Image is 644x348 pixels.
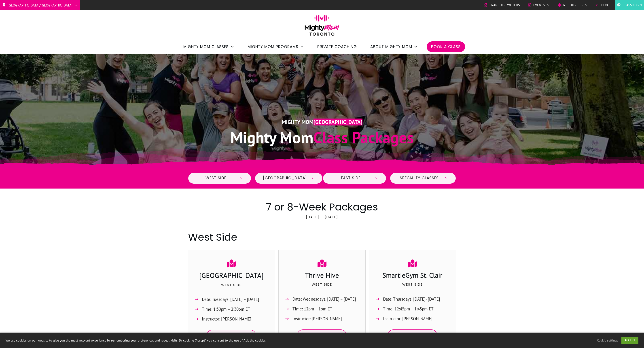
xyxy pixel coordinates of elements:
[188,230,456,244] h2: West Side
[597,338,618,342] a: Cookie settings
[374,282,451,293] p: West Side
[282,119,314,125] span: Mighty Mom
[388,329,437,341] a: Join us here
[193,127,451,148] h1: Class Packages
[383,295,440,303] span: Date: Thursdays, [DATE]- [DATE]
[292,315,342,323] span: Instructor: [PERSON_NAME]
[528,2,550,8] a: Events
[558,2,588,8] a: Resources
[202,306,250,313] span: Time: 1:30pm – 2:30pm ET
[188,214,456,225] p: [DATE] – [DATE]
[196,176,236,181] span: West Side
[390,172,456,184] a: Specialty Classes
[292,305,332,313] span: Time: 12pm – 1pm ET
[188,172,251,184] a: West Side
[297,329,347,341] a: Join us here
[489,2,520,8] span: Franchise with Us
[248,43,304,51] a: Mighty Mom Programs
[431,43,461,51] a: Book a Class
[202,315,251,323] span: Instructor: [PERSON_NAME]
[383,315,432,323] span: Instructor: [PERSON_NAME]
[255,172,323,184] a: [GEOGRAPHIC_DATA]
[193,270,270,282] h3: [GEOGRAPHIC_DATA]
[2,2,78,9] a: [GEOGRAPHIC_DATA]/[GEOGRAPHIC_DATA]
[230,127,313,147] span: Mighty Mom
[292,295,356,303] span: Date: Wednesdays, [DATE] – [DATE]
[596,2,609,8] a: Blog
[202,296,259,303] span: Date: Tuesdays, [DATE] – [DATE]
[207,330,256,341] a: Join us here
[263,176,307,181] span: [GEOGRAPHIC_DATA]
[370,43,412,51] span: About Mighty Mom
[314,119,362,125] span: [GEOGRAPHIC_DATA]
[6,338,449,342] div: We use cookies on our website to give you the most relevant experience by remembering your prefer...
[183,43,234,51] a: Mighty Mom Classes
[283,282,361,293] p: West Side
[248,43,298,51] span: Mighty Mom Programs
[601,2,609,8] span: Blog
[621,337,638,344] a: ACCEPT
[8,2,72,9] span: [GEOGRAPHIC_DATA]/[GEOGRAPHIC_DATA]
[183,43,229,51] span: Mighty Mom Classes
[331,176,371,181] span: East Side
[193,282,270,293] p: West Side
[323,172,386,184] a: East Side
[398,176,441,181] span: Specialty Classes
[317,43,357,51] a: Private Coaching
[383,305,434,313] span: Time: 12:45pm – 1:45pm ET
[484,2,520,8] a: Franchise with Us
[533,2,545,8] span: Events
[302,15,342,39] img: mightymom-logo-toronto
[374,270,451,281] h3: SmartieGym St. Clair
[188,200,456,214] h2: 7 or 8-Week Packages
[370,43,418,51] a: About Mighty Mom
[617,2,642,8] a: Class Login
[623,2,642,8] span: Class Login
[563,2,583,8] span: Resources
[283,270,361,281] h3: Thrive Hive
